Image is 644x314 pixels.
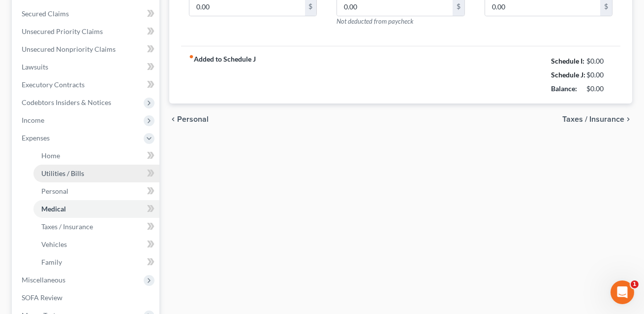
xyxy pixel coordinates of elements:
span: Income [22,116,44,124]
span: Home [41,151,60,160]
span: Family [41,258,62,266]
div: $0.00 [587,56,613,66]
div: $0.00 [587,84,613,94]
span: Unsecured Priority Claims [22,27,103,35]
span: SOFA Review [22,293,62,302]
span: Lawsuits [22,63,48,71]
a: Medical [33,200,159,218]
i: chevron_right [624,115,632,123]
span: Personal [177,115,209,123]
a: Executory Contracts [14,76,159,94]
span: Medical [41,205,66,213]
span: Utilities / Bills [41,169,84,177]
span: Not deducted from paycheck [337,17,413,25]
a: Secured Claims [14,5,159,23]
span: Taxes / Insurance [562,115,624,123]
i: chevron_left [169,115,177,123]
strong: Balance: [551,84,577,93]
span: Vehicles [41,240,67,248]
button: chevron_left Personal [169,115,209,123]
span: Miscellaneous [22,276,65,284]
span: Codebtors Insiders & Notices [22,98,111,106]
div: $0.00 [587,70,613,80]
a: Taxes / Insurance [33,218,159,236]
strong: Schedule J: [551,70,585,79]
a: Unsecured Priority Claims [14,23,159,40]
span: 1 [631,280,639,288]
a: Family [33,253,159,271]
a: SOFA Review [14,289,159,307]
span: Unsecured Nonpriority Claims [22,45,116,53]
strong: Added to Schedule J [189,54,256,96]
a: Vehicles [33,236,159,253]
button: Taxes / Insurance chevron_right [562,115,632,123]
i: fiber_manual_record [189,54,194,59]
a: Lawsuits [14,58,159,76]
span: Secured Claims [22,9,69,18]
a: Unsecured Nonpriority Claims [14,40,159,58]
span: Executory Contracts [22,80,85,89]
a: Utilities / Bills [33,165,159,182]
span: Personal [41,187,68,195]
a: Home [33,147,159,165]
span: Expenses [22,134,50,142]
a: Personal [33,182,159,200]
strong: Schedule I: [551,57,584,65]
iframe: Intercom live chat [611,280,634,304]
span: Taxes / Insurance [41,222,93,231]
